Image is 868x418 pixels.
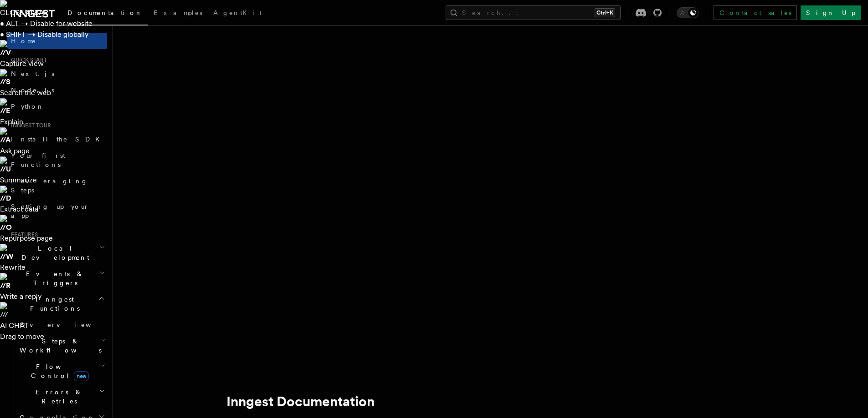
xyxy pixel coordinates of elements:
h1: Inngest Documentation [226,393,591,409]
span: Flow Control [16,362,100,380]
span: Errors & Retries [16,388,99,406]
span: Steps & Workflows [16,337,102,355]
button: Errors & Retries [16,384,107,409]
button: Flow Controlnew [16,358,107,384]
span: new [74,371,89,381]
button: Steps & Workflows [16,333,107,358]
